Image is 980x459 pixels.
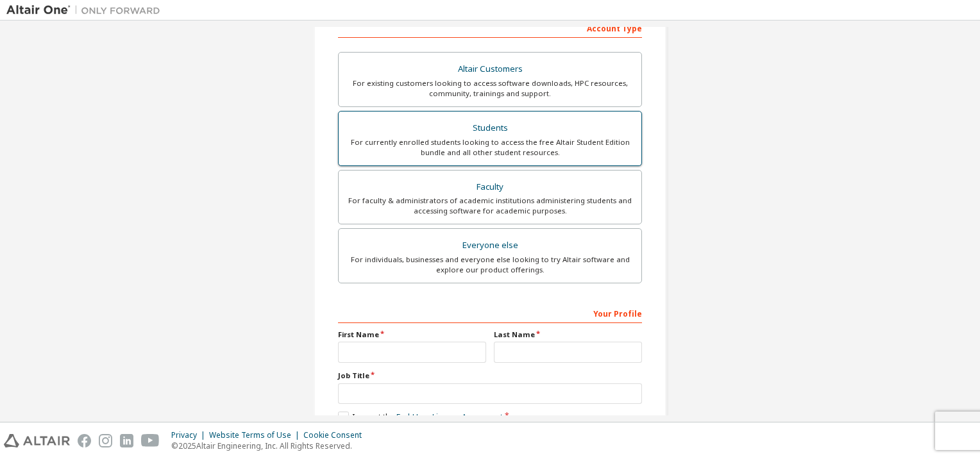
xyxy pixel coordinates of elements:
div: Your Profile [338,303,642,323]
div: For currently enrolled students looking to access the free Altair Student Edition bundle and all ... [346,137,634,158]
img: linkedin.svg [120,434,133,447]
div: Faculty [346,178,634,196]
div: Website Terms of Use [209,430,303,440]
div: Account Type [338,17,642,38]
div: Students [346,119,634,137]
div: For existing customers looking to access software downloads, HPC resources, community, trainings ... [346,78,634,99]
img: Altair One [6,4,167,17]
div: Privacy [171,430,209,440]
label: Last Name [494,330,642,340]
img: facebook.svg [78,434,91,447]
label: I accept the [338,412,503,422]
div: Altair Customers [346,60,634,78]
div: For faculty & administrators of academic institutions administering students and accessing softwa... [346,196,634,216]
div: Everyone else [346,237,634,255]
label: Job Title [338,371,642,381]
div: For individuals, businesses and everyone else looking to try Altair software and explore our prod... [346,255,634,275]
label: First Name [338,330,486,340]
a: End-User License Agreement [396,412,503,422]
p: © 2025 Altair Engineering, Inc. All Rights Reserved. [171,440,369,451]
div: Cookie Consent [303,430,369,440]
img: instagram.svg [99,434,112,447]
img: altair_logo.svg [4,434,70,447]
img: youtube.svg [141,434,160,447]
